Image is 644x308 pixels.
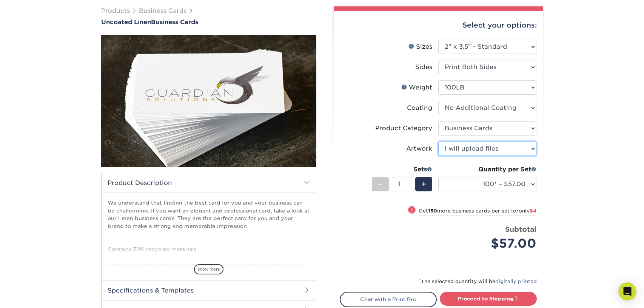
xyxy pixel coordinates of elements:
div: Sizes [408,42,432,51]
span: $4 [530,208,536,214]
span: only [519,208,536,214]
strong: Subtotal [505,225,536,233]
div: $57.00 [444,234,536,253]
a: Chat with a Print Pro [340,292,437,307]
div: Select your options: [340,11,537,40]
a: digitally printed [495,279,537,284]
span: - [379,179,382,190]
span: + [421,179,426,190]
strong: 150 [428,208,437,214]
div: Weight [401,83,432,92]
small: Get more business cards per set for [419,208,536,216]
span: show more [194,264,223,274]
div: Coating [407,103,432,112]
div: Sides [415,63,432,72]
a: Business Cards [139,7,186,14]
a: Uncoated LinenBusiness Cards [101,18,316,26]
h2: Product Description [102,173,316,192]
span: ! [411,206,413,214]
small: The selected quantity will be [419,279,537,284]
h2: Specifications & Templates [102,280,316,300]
a: Proceed to Shipping [440,292,537,305]
span: Uncoated Linen [101,18,151,26]
div: Product Category [375,124,432,133]
div: Artwork [406,144,432,153]
div: Quantity per Set [438,165,536,174]
div: Open Intercom Messenger [618,282,636,300]
a: Products [101,7,130,14]
h1: Business Cards [101,18,316,26]
div: Sets [372,165,432,174]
